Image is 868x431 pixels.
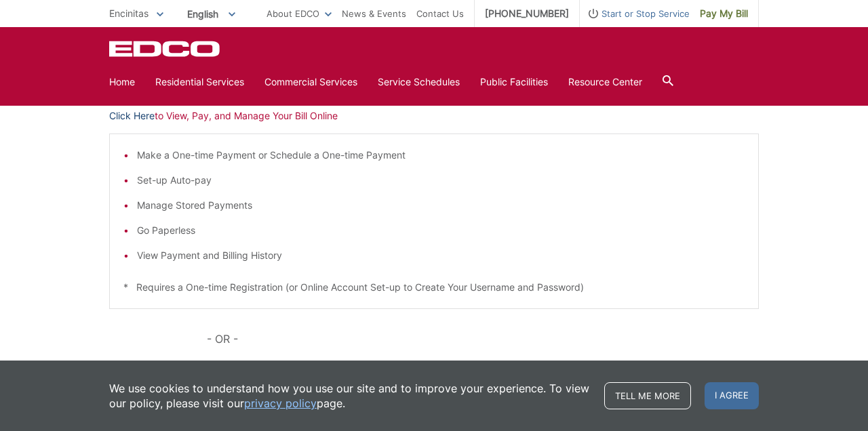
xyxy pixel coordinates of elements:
[604,382,691,409] a: Tell me more
[109,41,222,57] a: EDCD logo. Return to the homepage.
[207,329,759,348] p: - OR -
[244,396,317,411] a: privacy policy
[123,280,745,295] p: * Requires a One-time Registration (or Online Account Set-up to Create Your Username and Password)
[137,223,745,238] li: Go Paperless
[416,6,464,21] a: Contact Us
[137,148,745,163] li: Make a One-time Payment or Schedule a One-time Payment
[137,198,745,213] li: Manage Stored Payments
[155,75,244,89] a: Residential Services
[342,6,406,21] a: News & Events
[568,75,642,89] a: Resource Center
[109,108,759,123] p: to View, Pay, and Manage Your Bill Online
[264,75,357,89] a: Commercial Services
[378,75,460,89] a: Service Schedules
[109,75,135,89] a: Home
[109,381,591,411] p: We use cookies to understand how you use our site and to improve your experience. To view our pol...
[705,382,759,409] span: I agree
[109,7,149,19] span: Encinitas
[177,3,245,25] span: English
[137,173,745,188] li: Set-up Auto-pay
[109,108,155,123] a: Click Here
[267,6,332,21] a: About EDCO
[137,248,745,263] li: View Payment and Billing History
[700,6,748,21] span: Pay My Bill
[480,75,548,89] a: Public Facilities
